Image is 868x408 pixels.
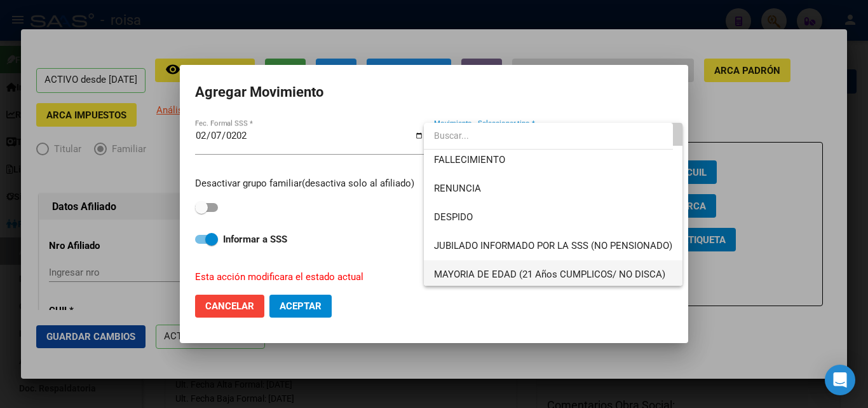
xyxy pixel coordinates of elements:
span: DESPIDO [434,211,473,223]
span: FALLECIMIENTO [434,154,505,165]
span: JUBILADO INFORMADO POR LA SSS (NO PENSIONADO) [434,240,672,251]
span: RENUNCIA [434,183,481,194]
div: Open Intercom Messenger [825,365,855,395]
span: MAYORIA DE EDAD (21 Años CUMPLICOS/ NO DISCA) [434,269,665,280]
